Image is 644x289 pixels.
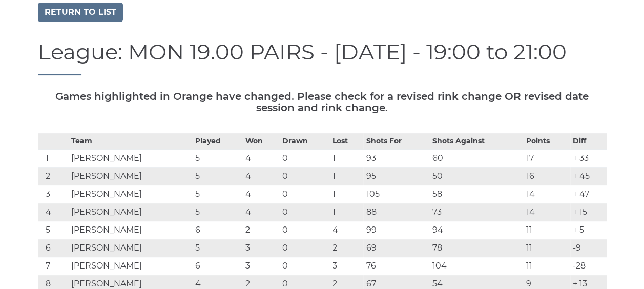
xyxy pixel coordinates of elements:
[330,239,363,257] td: 2
[330,185,363,203] td: 1
[524,168,571,185] td: 16
[280,168,330,185] td: 0
[193,168,243,185] td: 5
[363,168,429,185] td: 95
[243,150,280,168] td: 4
[38,168,69,185] td: 2
[570,239,606,257] td: -9
[524,221,571,239] td: 11
[38,185,69,203] td: 3
[430,168,524,185] td: 50
[38,221,69,239] td: 5
[193,150,243,168] td: 5
[38,239,69,257] td: 6
[524,150,571,168] td: 17
[330,150,363,168] td: 1
[524,239,571,257] td: 11
[570,221,606,239] td: + 5
[363,221,429,239] td: 99
[38,257,69,275] td: 7
[69,203,193,221] td: [PERSON_NAME]
[570,257,606,275] td: -28
[193,133,243,150] th: Played
[524,133,571,150] th: Points
[280,150,330,168] td: 0
[570,185,606,203] td: + 47
[430,257,524,275] td: 104
[280,133,330,150] th: Drawn
[69,133,193,150] th: Team
[193,221,243,239] td: 6
[69,239,193,257] td: [PERSON_NAME]
[430,150,524,168] td: 60
[570,203,606,221] td: + 15
[430,133,524,150] th: Shots Against
[430,239,524,257] td: 78
[363,185,429,203] td: 105
[330,257,363,275] td: 3
[330,203,363,221] td: 1
[193,257,243,275] td: 6
[524,185,571,203] td: 14
[193,185,243,203] td: 5
[69,221,193,239] td: [PERSON_NAME]
[570,150,606,168] td: + 33
[193,203,243,221] td: 5
[430,221,524,239] td: 94
[38,40,607,75] h1: League: MON 19.00 PAIRS - [DATE] - 19:00 to 21:00
[69,185,193,203] td: [PERSON_NAME]
[330,133,363,150] th: Lost
[430,185,524,203] td: 58
[243,168,280,185] td: 4
[280,221,330,239] td: 0
[69,257,193,275] td: [PERSON_NAME]
[243,133,280,150] th: Won
[363,203,429,221] td: 88
[570,133,606,150] th: Diff
[38,150,69,168] td: 1
[243,239,280,257] td: 3
[524,257,571,275] td: 11
[363,133,429,150] th: Shots For
[280,257,330,275] td: 0
[193,239,243,257] td: 5
[280,185,330,203] td: 0
[363,257,429,275] td: 76
[38,203,69,221] td: 4
[38,3,123,22] a: Return to list
[243,185,280,203] td: 4
[330,168,363,185] td: 1
[524,203,571,221] td: 14
[69,168,193,185] td: [PERSON_NAME]
[363,150,429,168] td: 93
[280,239,330,257] td: 0
[280,203,330,221] td: 0
[363,239,429,257] td: 69
[243,203,280,221] td: 4
[38,91,607,113] h5: Games highlighted in Orange have changed. Please check for a revised rink change OR revised date ...
[330,221,363,239] td: 4
[570,168,606,185] td: + 45
[69,150,193,168] td: [PERSON_NAME]
[243,257,280,275] td: 3
[430,203,524,221] td: 73
[243,221,280,239] td: 2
